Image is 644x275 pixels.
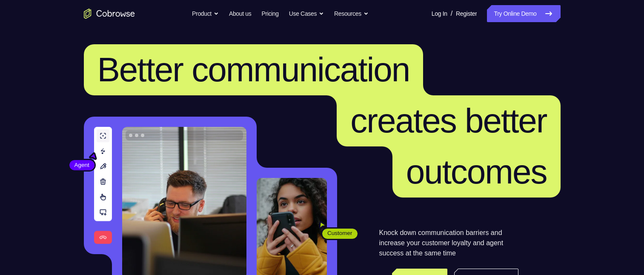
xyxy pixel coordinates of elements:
a: About us [229,5,251,22]
button: Product [192,5,219,22]
a: Pricing [261,5,278,22]
span: creates better [350,102,547,140]
button: Use Cases [289,5,324,22]
span: Better communication [97,51,410,89]
a: Log In [432,5,447,22]
button: Resources [334,5,369,22]
a: Register [456,5,477,22]
a: Try Online Demo [487,5,560,22]
p: Knock down communication barriers and increase your customer loyalty and agent success at the sam... [379,228,518,258]
span: / [451,9,452,19]
span: outcomes [406,153,547,191]
a: Go to the home page [84,9,135,19]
